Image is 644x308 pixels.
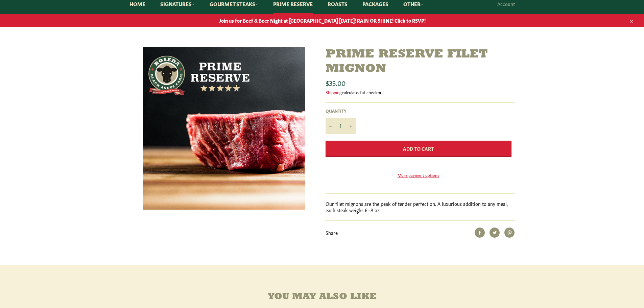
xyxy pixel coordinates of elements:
a: Shipping [326,89,342,95]
span: Add to Cart [403,145,434,152]
span: $35.00 [326,78,345,87]
a: More payment options [326,172,511,178]
span: Share [326,229,338,236]
p: Our filet mignons are the peak of tender perfection. A luxurious addition to any meal, each steak... [326,200,515,214]
h4: You may also like [129,292,515,302]
button: Reduce item quantity by one [326,118,336,134]
label: Quantity [326,108,356,114]
button: Add to Cart [326,141,511,157]
button: Increase item quantity by one [346,118,356,134]
div: calculated at checkout. [326,89,515,95]
h1: Prime Reserve Filet Mignon [326,47,515,76]
img: Prime Reserve Filet Mignon [143,47,305,210]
